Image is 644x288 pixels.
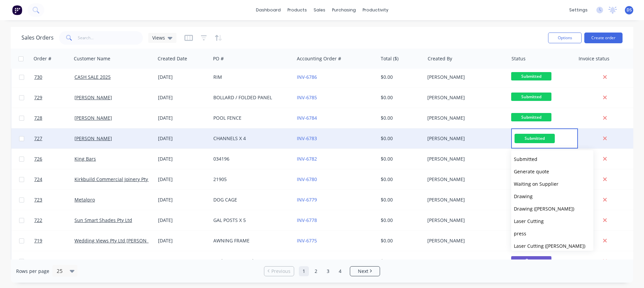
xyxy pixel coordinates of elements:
a: INV-6784 [297,115,317,121]
span: Submitted [515,134,555,143]
span: 716 [34,258,42,265]
div: POOL FENCE [213,115,288,121]
span: Laser Cutting ([PERSON_NAME]) [514,243,585,249]
div: [PERSON_NAME] [427,135,502,142]
span: DS [627,7,632,13]
a: dashboard [253,5,284,15]
div: productivity [359,5,392,15]
div: Accounting Order # [297,55,341,62]
div: AWNING FRAME [213,237,288,244]
span: 728 [34,115,42,121]
div: [DATE] [158,94,208,101]
img: Factory [12,5,22,15]
a: 727 [34,128,74,149]
span: Previous [271,268,290,275]
span: 722 [34,217,42,224]
a: King Bars [74,156,96,162]
div: products [284,5,310,15]
div: $0.00 [381,196,420,203]
span: 723 [34,196,42,203]
a: Page 1 is your current page [299,266,309,276]
a: 723 [34,190,74,210]
div: [DATE] [158,196,208,203]
div: $2,865.50 [381,258,420,265]
span: Submitted [511,93,551,101]
button: press [511,227,593,240]
button: Options [548,33,582,43]
div: Customer Name [74,55,110,62]
span: Waiting on Supplier [514,181,558,187]
a: 719 [34,231,74,251]
a: COSTCO GOLD COAST [74,258,124,264]
div: $0.00 [381,156,420,162]
ul: Pagination [261,266,383,276]
span: 727 [34,135,42,142]
a: INV-6782 [297,156,317,162]
button: Laser Cutting ([PERSON_NAME]) [511,240,593,252]
span: 726 [34,156,42,162]
div: [PERSON_NAME] [427,196,502,203]
div: BOLLARD / FOLDED PANEL [213,94,288,101]
a: Next page [350,268,380,275]
div: $0.00 [381,135,420,142]
a: Kirkbuild Commercial Joinery Pty Ltd [74,176,156,182]
div: 21905 [213,176,288,183]
a: 722 [34,210,74,230]
button: Submitted [511,153,593,165]
a: INV-6785 [297,94,317,101]
a: 726 [34,149,74,169]
a: INV-6783 [297,135,317,141]
a: Page 2 [311,266,321,276]
div: CHANNELS X 4 [213,135,288,142]
div: [DATE] [158,258,208,265]
span: Drawing [514,193,533,199]
div: DOG CAGE [213,196,288,203]
button: Drawing ([PERSON_NAME]) [511,203,593,215]
a: Page 4 [335,266,345,276]
a: Metalpro [74,196,95,203]
div: Created Date [158,55,187,62]
span: Submitted [511,72,551,80]
a: 730 [34,67,74,87]
div: Status [512,55,526,62]
span: 729 [34,94,42,101]
div: [PERSON_NAME] [427,258,502,265]
div: [PERSON_NAME] [427,217,502,224]
a: 728 [34,108,74,128]
div: [PERSON_NAME] [427,156,502,162]
a: [PERSON_NAME] [74,135,112,141]
div: [DATE] [158,74,208,80]
button: Create order [584,33,623,43]
a: [PERSON_NAME] [74,115,112,121]
a: QU-1488 [297,258,316,264]
span: Quote [511,256,551,265]
div: [DATE] [158,156,208,162]
div: RIM [213,74,288,80]
h1: Sales Orders [21,35,54,41]
div: [PERSON_NAME] [427,176,502,183]
div: $0.00 [381,176,420,183]
span: Laser Cutting [514,218,544,224]
a: INV-6775 [297,237,317,244]
span: press [514,230,526,237]
div: 034196 [213,156,288,162]
div: [PERSON_NAME] [427,74,502,80]
input: Search... [78,31,143,45]
span: Next [358,268,368,275]
div: $0.00 [381,115,420,121]
a: Previous page [264,268,294,275]
div: [PERSON_NAME] [427,237,502,244]
button: Laser Cutting [511,215,593,227]
a: Wedding Views Pty Ltd [PERSON_NAME] [74,237,164,244]
div: Created By [428,55,452,62]
div: [PERSON_NAME] [427,94,502,101]
a: 724 [34,169,74,189]
span: Drawing ([PERSON_NAME]) [514,206,574,212]
a: INV-6780 [297,176,317,182]
div: [DATE] [158,135,208,142]
a: Page 3 [323,266,333,276]
div: $0.00 [381,94,420,101]
span: 730 [34,74,42,80]
a: Sun Smart Shades Pty Ltd [74,217,132,223]
div: GAL POSTS X 5 [213,217,288,224]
